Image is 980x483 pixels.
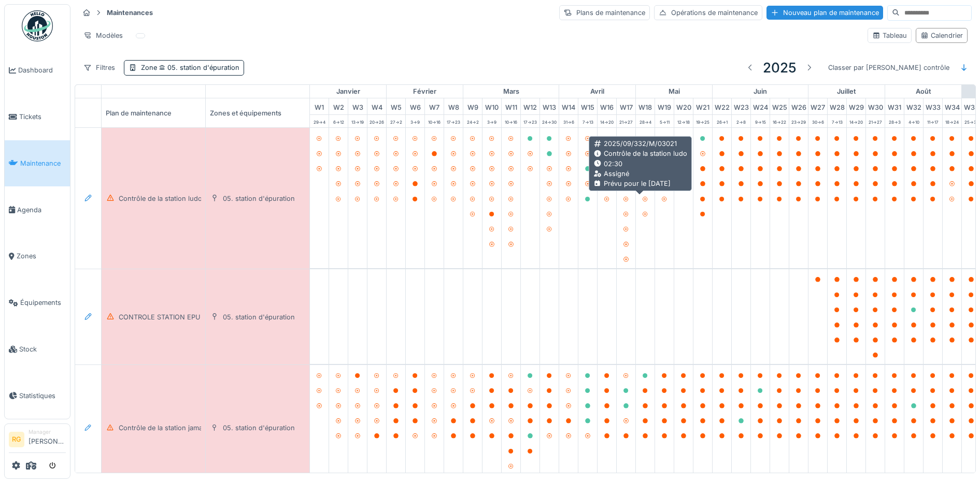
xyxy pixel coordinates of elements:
div: Classer par [PERSON_NAME] contrôle [823,60,954,75]
img: Badge_color-CXgf-gQk.svg [22,10,53,41]
span: Maintenance [20,158,66,168]
a: Agenda [5,186,70,233]
div: Contrôle de la station ludo [593,149,687,158]
div: 21 -> 27 [866,115,885,127]
div: W 32 [904,98,923,114]
div: W 11 [502,98,520,114]
div: W 3 [348,98,367,114]
div: 19 -> 25 [693,115,712,127]
div: W 8 [444,98,463,114]
div: 11 -> 17 [924,115,942,127]
a: Stock [5,326,70,373]
div: 05. station d'épuration [223,312,295,322]
div: 30 -> 6 [808,115,827,127]
div: W 28 [828,98,846,114]
div: février [387,85,463,98]
span: 05. station d'épuration [157,64,239,71]
span: Équipements [20,298,66,308]
div: W 24 [751,98,770,114]
span: Agenda [17,205,66,215]
div: 4 -> 10 [904,115,923,127]
div: Zones et équipements [206,98,309,127]
div: 5 -> 11 [655,115,674,127]
div: 2 -> 8 [732,115,750,127]
div: W 2 [329,98,348,114]
div: 7 -> 13 [828,115,846,127]
div: mai [636,85,712,98]
div: W 34 [943,98,961,114]
div: avril [559,85,635,98]
a: Tickets [5,94,70,140]
a: Statistiques [5,372,70,419]
li: RG [9,432,24,447]
div: W 12 [521,98,539,114]
div: 6 -> 12 [329,115,348,127]
div: W 26 [789,98,808,114]
div: W 33 [924,98,942,114]
div: 12 -> 18 [674,115,693,127]
div: août [885,85,961,98]
div: W 21 [693,98,712,114]
div: janvier [310,85,386,98]
div: 23 -> 29 [789,115,808,127]
div: W 1 [310,98,329,114]
div: 31 -> 6 [559,115,578,127]
div: Modèles [79,28,127,43]
div: 21 -> 27 [617,115,635,127]
div: 3 -> 9 [482,115,501,127]
h3: 2025 [763,60,797,76]
div: 10 -> 16 [425,115,444,127]
div: 16 -> 22 [770,115,789,127]
div: Plans de maintenance [559,5,650,20]
div: W 18 [636,98,655,114]
div: W 10 [482,98,501,114]
div: Calendrier [920,31,963,40]
div: 27 -> 2 [387,115,405,127]
div: Assigné [593,169,687,179]
span: Dashboard [18,65,66,75]
div: Zone [141,63,239,72]
div: W 16 [598,98,616,114]
div: Manager [29,428,66,436]
div: W 5 [387,98,405,114]
div: juin [713,85,808,98]
div: W 14 [559,98,578,114]
div: 2025/09/332/M/03021 [593,139,687,149]
div: W 15 [578,98,597,114]
div: 24 -> 2 [463,115,482,127]
div: W 22 [713,98,731,114]
div: 17 -> 23 [444,115,463,127]
div: 24 -> 30 [540,115,559,127]
div: 02:30 [593,159,687,169]
div: juillet [808,85,885,98]
div: 05. station d'épuration [223,423,295,433]
div: W 6 [406,98,424,114]
div: 18 -> 24 [943,115,961,127]
a: RG Manager[PERSON_NAME] [9,428,66,453]
div: 26 -> 1 [713,115,731,127]
div: W 25 [770,98,789,114]
span: Zones [17,251,66,261]
a: Équipements [5,280,70,326]
div: CONTROLE STATION EPURATION EAU JOURNALIER SEMAINE [119,312,317,322]
div: W 20 [674,98,693,114]
div: Opérations de maintenance [654,5,762,20]
div: 17 -> 23 [521,115,539,127]
div: W 30 [866,98,885,114]
div: 9 -> 15 [751,115,770,127]
div: Nouveau plan de maintenance [766,6,883,20]
div: 14 -> 20 [598,115,616,127]
span: Tickets [19,112,66,122]
div: W 13 [540,98,559,114]
div: 29 -> 4 [310,115,329,127]
div: Prévu pour le [DATE] [593,179,687,188]
div: W 9 [463,98,482,114]
div: Plan de maintenance [102,98,205,127]
div: Contrôle de la station ludo [119,194,202,203]
a: Zones [5,233,70,280]
div: 28 -> 3 [885,115,904,127]
div: W 19 [655,98,674,114]
div: Contrôle de la station jamal [119,423,204,433]
span: Statistiques [19,391,66,401]
li: [PERSON_NAME] [29,428,66,450]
